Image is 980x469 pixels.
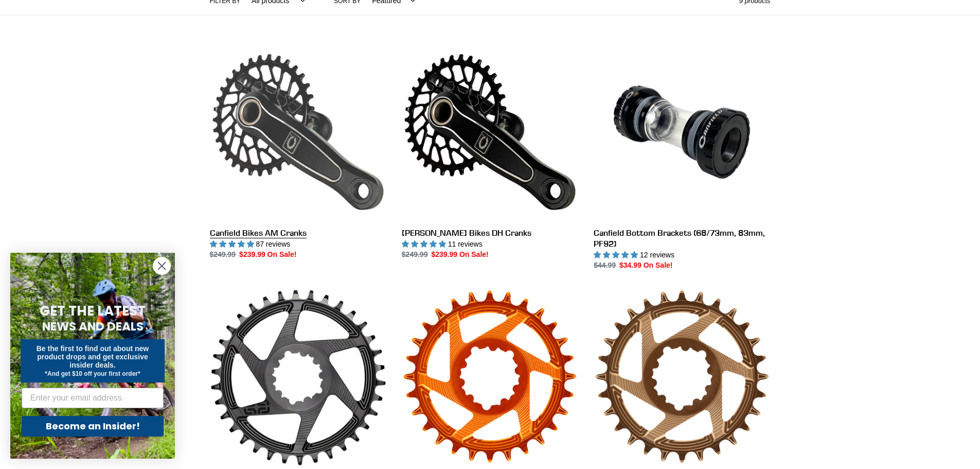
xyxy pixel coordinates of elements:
[42,318,144,335] span: NEWS AND DEALS
[22,388,164,408] input: Enter your email address
[45,370,140,377] span: *And get $10 off your first order*
[40,302,146,320] span: GET THE LATEST
[22,416,164,437] button: Become an Insider!
[37,344,149,369] span: Be the first to find out about new product drops and get exclusive insider deals.
[153,257,171,275] button: Close dialog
